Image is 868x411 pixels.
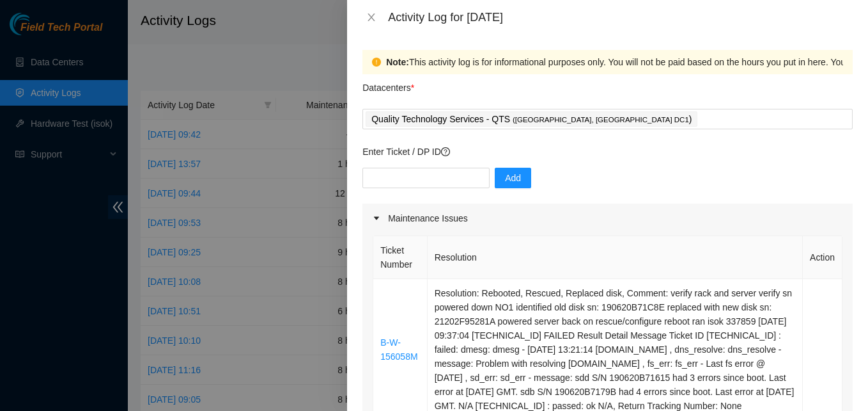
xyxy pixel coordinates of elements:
[386,55,409,69] strong: Note:
[441,147,450,156] span: question-circle
[362,204,853,233] div: Maintenance Issues
[373,236,427,279] th: Ticket Number
[513,116,689,124] span: ( [GEOGRAPHIC_DATA], [GEOGRAPHIC_DATA] DC1
[362,145,853,159] p: Enter Ticket / DP ID
[372,58,381,67] span: exclamation-circle
[362,74,414,95] p: Datacenters
[373,214,380,222] span: caret-right
[388,10,853,24] div: Activity Log for [DATE]
[362,12,380,24] button: Close
[380,337,417,362] a: B-W-156058M
[505,171,521,185] span: Add
[495,168,531,188] button: Add
[366,12,376,22] span: close
[371,112,692,127] p: Quality Technology Services - QTS )
[428,236,803,279] th: Resolution
[803,236,842,279] th: Action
